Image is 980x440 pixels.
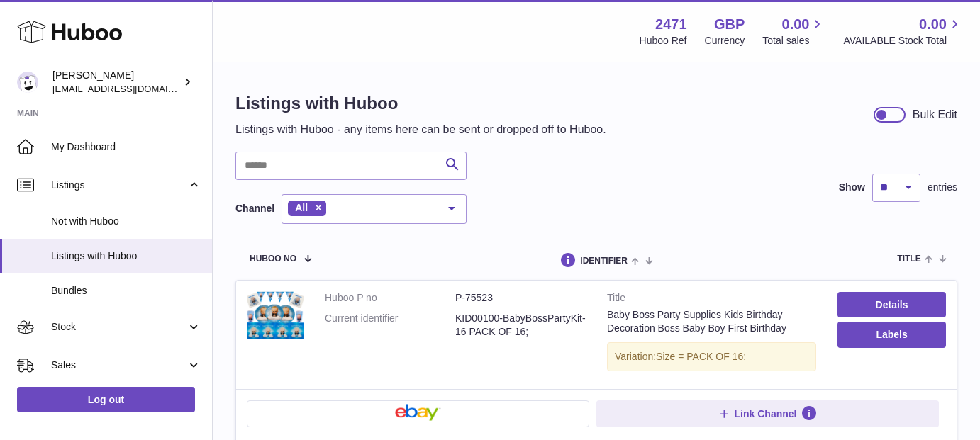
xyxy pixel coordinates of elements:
[325,312,455,339] dt: Current identifier
[395,404,442,421] img: ebay-small.png
[714,15,745,34] strong: GBP
[640,34,687,47] div: Huboo Ref
[837,292,946,317] a: Details
[843,34,963,47] span: AVAILABLE Stock Total
[913,107,957,123] div: Bulk Edit
[705,34,745,47] div: Currency
[655,15,687,34] strong: 2471
[928,181,957,194] span: entries
[51,179,186,192] span: Listings
[656,351,746,362] span: Size = PACK OF 16;
[51,359,186,372] span: Sales
[607,342,816,371] div: Variation:
[596,400,939,427] button: Link Channel
[51,249,201,263] span: Listings with Huboo
[52,83,208,94] span: [EMAIL_ADDRESS][DOMAIN_NAME]
[580,256,628,266] span: identifier
[455,291,586,305] dd: P-75523
[250,254,296,264] span: Huboo no
[843,15,963,47] a: 0.00 AVAILABLE Stock Total
[782,15,810,34] span: 0.00
[607,291,816,308] strong: Title
[897,254,920,264] span: title
[839,181,865,194] label: Show
[52,69,180,96] div: [PERSON_NAME]
[235,122,606,137] p: Listings with Huboo - any items here can be sent or dropped off to Huboo.
[235,202,274,215] label: Channel
[51,215,201,228] span: Not with Huboo
[295,202,308,213] span: All
[17,72,38,93] img: internalAdmin-2471@internal.huboo.com
[235,92,606,115] h1: Listings with Huboo
[919,15,947,34] span: 0.00
[17,387,195,412] a: Log out
[51,284,201,298] span: Bundles
[51,140,201,154] span: My Dashboard
[735,407,797,420] span: Link Channel
[762,34,825,47] span: Total sales
[837,322,946,347] button: Labels
[247,291,304,339] img: Baby Boss Party Supplies Kids Birthday Decoration Boss Baby Boy First Birthday
[325,291,455,305] dt: Huboo P no
[455,312,586,339] dd: KID00100-BabyBossPartyKit-16 PACK OF 16;
[607,308,816,335] div: Baby Boss Party Supplies Kids Birthday Decoration Boss Baby Boy First Birthday
[762,15,825,47] a: 0.00 Total sales
[51,320,186,334] span: Stock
